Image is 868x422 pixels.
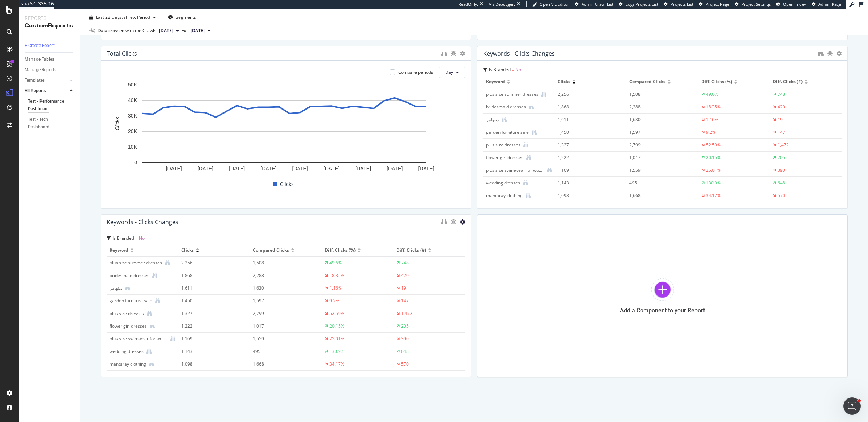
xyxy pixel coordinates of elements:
[260,166,276,171] text: [DATE]
[110,260,162,266] div: plus size summer dresses
[401,310,412,317] div: 1,472
[778,192,785,199] div: 570
[110,361,146,367] div: mantaray clothing
[401,272,409,279] div: 420
[128,113,137,119] text: 30K
[486,180,520,186] div: wedding dresses
[558,154,617,161] div: 1,222
[441,219,447,225] div: binoculars
[706,167,721,174] div: 25.01%
[418,166,434,171] text: [DATE]
[486,104,526,110] div: bridesmaid dresses
[515,67,521,73] span: No
[706,1,729,7] span: Project Page
[253,336,312,342] div: 1,559
[626,1,658,7] span: Logs Projects List
[181,323,241,329] div: 1,222
[253,361,312,367] div: 1,668
[706,104,721,110] div: 18.35%
[25,56,54,63] div: Manage Tables
[110,323,147,329] div: flower girl dresses
[489,1,515,7] div: Viz Debugger:
[188,26,213,35] button: [DATE]
[253,272,312,279] div: 2,288
[159,27,173,34] span: 2025 Aug. 1st
[459,1,478,7] div: ReadOnly:
[329,298,339,304] div: 9.2%
[156,26,182,35] button: [DATE]
[706,180,721,186] div: 130.9%
[558,91,617,98] div: 2,256
[181,247,194,253] span: Clicks
[398,69,433,75] div: Compare periods
[181,260,241,266] div: 2,256
[181,298,241,304] div: 1,450
[110,348,144,355] div: wedding dresses
[110,247,128,253] span: Keyword
[253,247,289,253] span: Compared Clicks
[101,46,471,209] div: Total clicksCompare periodsDayA chart.Clicks
[25,77,68,84] a: Templates
[512,67,514,73] span: =
[778,154,785,161] div: 205
[477,46,848,209] div: Keywords - clicks changesIs Branded = NoKeywordClicksCompared ClicksDiff. Clicks (%)Diff. Clicks ...
[486,142,520,148] div: plus size dresses
[329,310,344,317] div: 52.59%
[253,260,312,266] div: 1,508
[181,361,241,367] div: 1,098
[706,142,721,148] div: 52.59%
[778,167,785,174] div: 390
[128,82,137,88] text: 50K
[629,91,689,98] div: 1,508
[706,129,716,136] div: 9.2%
[182,27,188,34] span: vs
[778,91,785,98] div: 748
[558,104,617,110] div: 1,868
[112,235,134,241] span: Is Branded
[827,51,833,56] div: bug
[486,167,544,174] div: plus size swimwear for women
[25,87,46,95] div: All Reports
[110,336,167,342] div: plus size swimwear for women
[401,298,409,304] div: 147
[329,323,344,329] div: 20.15%
[101,214,471,377] div: Keywords - clicks changesIs Branded = NoKeywordClicksCompared ClicksDiff. Clicks (%)Diff. Clicks ...
[329,348,344,355] div: 130.9%
[110,272,149,279] div: bridesmaid dresses
[28,98,75,113] a: Test - Performance Dashboard
[401,260,409,266] div: 748
[451,51,456,56] div: bug
[329,272,344,279] div: 18.35%
[107,81,462,179] svg: A chart.
[741,1,771,7] span: Project Settings
[629,154,689,161] div: 1,017
[128,128,137,134] text: 20K
[25,22,74,30] div: CustomReports
[629,116,689,123] div: 1,630
[25,66,75,74] a: Manage Reports
[629,142,689,148] div: 2,799
[486,116,499,123] div: دبنهامز
[735,1,771,7] a: Project Settings
[540,1,569,7] span: Open Viz Editor
[664,1,693,7] a: Projects List
[812,1,841,7] a: Admin Page
[253,285,312,291] div: 1,630
[699,1,729,7] a: Project Page
[778,116,783,123] div: 19
[253,298,312,304] div: 1,597
[778,180,785,186] div: 648
[671,1,693,7] span: Projects List
[575,1,613,7] a: Admin Crawl List
[401,361,409,367] div: 570
[355,166,371,171] text: [DATE]
[558,142,617,148] div: 1,327
[483,50,555,57] div: Keywords - clicks changes
[96,14,122,20] span: Last 28 Days
[324,166,340,171] text: [DATE]
[25,77,45,84] div: Templates
[107,218,178,226] div: Keywords - clicks changes
[401,348,409,355] div: 648
[25,14,74,22] div: Reports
